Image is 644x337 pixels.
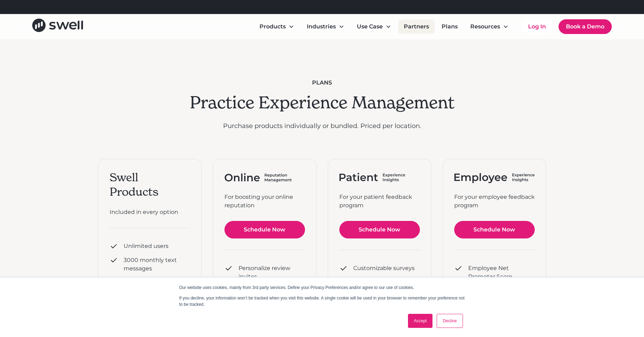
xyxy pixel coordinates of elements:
div: Personalize review invites [238,264,305,281]
a: Partners [398,20,435,34]
div: Industries [301,20,350,34]
div: Industries [307,22,336,31]
p: Purchase products individually or bundled. Priced per location. [190,121,455,131]
div: Customizable surveys [353,264,415,272]
h2: Practice Experience Management [190,93,455,113]
a: Decline [437,314,463,328]
a: Book a Demo [559,19,612,34]
div: Resources [470,22,500,31]
div: Employee Net Promoter Score Surveys [468,264,535,289]
p: Our website uses cookies, mainly from 3rd party services. Define your Privacy Preferences and/or ... [179,284,465,291]
div: 3000 monthly text messages [124,256,190,273]
div: plans [190,79,455,87]
p: If you decline, your information won’t be tracked when you visit this website. A single cookie wi... [179,295,465,308]
div: Products [259,22,286,31]
div: For boosting your online reputation [224,193,305,210]
div: Products [254,20,300,34]
a: Plans [436,20,463,34]
div: Swell Products [110,170,190,200]
div: Included in every option [110,208,190,216]
div: Use Case [351,20,397,34]
div: For your employee feedback program [454,193,535,210]
a: Schedule Now [454,221,535,238]
a: Log In [521,20,553,34]
div: Use Case [357,22,383,31]
a: Schedule Now [224,221,305,238]
a: Accept [408,314,433,328]
div: Unlimited users [124,242,168,250]
div: Resources [465,20,514,34]
a: home [32,19,83,34]
div: For your patient feedback program [339,193,420,210]
a: Schedule Now [339,221,420,238]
